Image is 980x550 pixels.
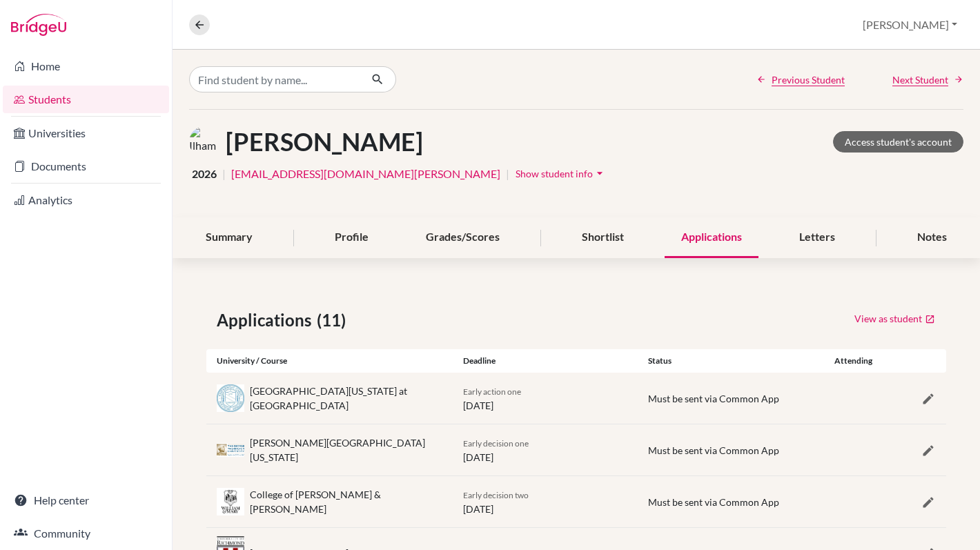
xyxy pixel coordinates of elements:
div: Summary [189,217,269,258]
div: Grades/Scores [409,217,516,258]
div: Profile [318,217,385,258]
span: Must be sent via Common App [648,444,779,456]
div: Deadline [453,355,638,367]
span: Show student info [516,168,593,179]
div: [DATE] [453,435,638,464]
div: Notes [901,217,963,258]
span: 2026 [192,166,217,182]
button: Show student infoarrow_drop_down [515,163,607,184]
i: arrow_drop_down [593,166,607,180]
span: | [222,166,226,182]
a: Next Student [892,72,963,87]
input: Find student by name... [189,66,360,92]
a: Access student's account [833,131,963,153]
a: [EMAIL_ADDRESS][DOMAIN_NAME][PERSON_NAME] [231,166,500,182]
span: Early action one [463,386,521,397]
div: [GEOGRAPHIC_DATA][US_STATE] at [GEOGRAPHIC_DATA] [250,384,442,413]
button: [PERSON_NAME] [856,12,963,38]
div: [PERSON_NAME][GEOGRAPHIC_DATA][US_STATE] [250,435,442,464]
a: Universities [3,119,169,147]
span: Must be sent via Common App [648,393,779,404]
img: us_gwu_q69nralk.png [217,443,244,458]
img: Ilham Muradov's avatar [189,126,220,157]
span: Must be sent via Common App [648,496,779,508]
span: Early decision one [463,438,529,449]
span: (11) [317,308,351,333]
img: us_unc_avpbwz41.jpeg [217,384,244,412]
div: University / Course [206,355,453,367]
div: Applications [665,217,758,258]
div: Attending [823,355,884,367]
h1: [PERSON_NAME] [226,127,423,157]
a: Home [3,52,169,80]
a: Previous Student [756,72,845,87]
span: Previous Student [772,72,845,87]
a: Community [3,520,169,547]
span: | [506,166,509,182]
img: us_wm_0evcoc42.jpeg [217,488,244,515]
a: Help center [3,487,169,514]
span: Applications [217,308,317,333]
a: View as student [854,308,936,329]
div: Shortlist [565,217,640,258]
span: Early decision two [463,490,529,500]
img: Bridge-U [11,14,66,36]
div: Letters [783,217,852,258]
a: Analytics [3,186,169,214]
a: Students [3,86,169,113]
div: College of [PERSON_NAME] & [PERSON_NAME] [250,487,442,516]
a: Documents [3,153,169,180]
div: [DATE] [453,487,638,516]
span: Next Student [892,72,948,87]
div: [DATE] [453,384,638,413]
div: Status [638,355,823,367]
